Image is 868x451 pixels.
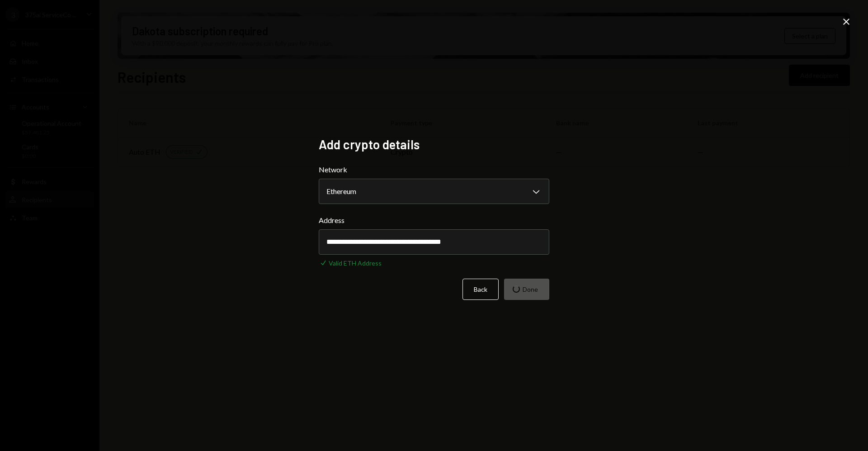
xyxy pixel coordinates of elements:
button: Back [462,279,499,300]
div: Valid ETH Address [329,258,382,268]
h2: Add crypto details [319,136,549,153]
button: Network [319,179,549,204]
label: Address [319,215,549,226]
label: Network [319,164,549,175]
